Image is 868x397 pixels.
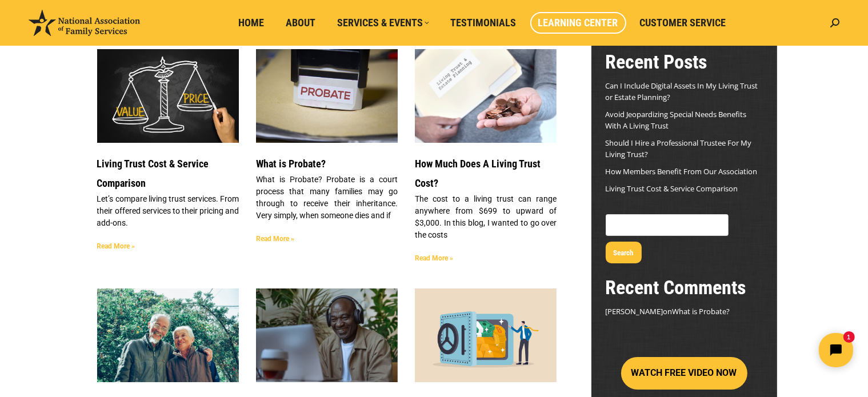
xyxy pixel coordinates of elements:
p: What is Probate? Probate is a court process that many families may go through to receive their in... [256,174,398,222]
a: About [278,12,324,34]
a: Customer Service [632,12,734,34]
a: Read more about How Much Does A Living Trust Cost? [415,254,453,262]
a: Header Image Happy Family. WHAT IS A LIVING TRUST? [97,288,239,382]
img: Living Trust Cost [414,42,558,150]
span: Learning Center [538,17,618,29]
footer: on [606,306,763,317]
a: WATCH FREE VIDEO NOW [621,368,747,378]
a: Living Trust Cost & Service Comparison [97,158,209,189]
a: Home [231,12,273,34]
a: Living Trust Cost [415,49,557,143]
a: How Members Benefit From Our Association [606,166,758,177]
span: About [286,17,316,29]
span: Testimonials [451,17,517,29]
a: Learning Center [530,12,626,34]
span: Services & Events [338,17,429,29]
span: [PERSON_NAME] [606,306,663,316]
iframe: Tidio Chat [666,323,863,377]
h2: Recent Posts [606,49,763,74]
a: Testimonials [443,12,525,34]
a: Avoid Jeopardizing Special Needs Benefits With A Living Trust [606,109,747,131]
a: Read more about Living Trust Cost & Service Comparison [97,242,135,250]
span: Home [239,17,265,29]
p: The cost to a living trust can range anywhere from $699 to upward of $3,000. In this blog, I want... [415,193,557,241]
a: Secure Your DIgital Assets [415,288,557,382]
h2: Recent Comments [606,275,763,300]
a: How Much Does A Living Trust Cost? [415,158,541,189]
img: Secure Your DIgital Assets [414,287,558,383]
a: What is Probate? [673,306,730,316]
img: LIVING TRUST VS. WILL [255,288,398,383]
a: Should I Hire a Professional Trustee For My Living Trust? [606,138,752,159]
p: Let’s compare living trust services. From their offered services to their pricing and add-ons. [97,193,239,229]
a: Living Trust Cost & Service Comparison [606,183,738,194]
a: Read more about What is Probate? [256,235,294,243]
a: Living Trust Service and Price Comparison Blog Image [97,49,239,143]
span: Customer Service [640,17,726,29]
img: Living Trust Service and Price Comparison Blog Image [96,49,239,143]
a: What is Probate? [256,158,326,170]
img: What is Probate? [255,49,398,144]
a: Can I Include Digital Assets In My Living Trust or Estate Planning? [606,81,758,102]
button: WATCH FREE VIDEO NOW [621,357,747,390]
a: What is Probate? [256,49,398,143]
img: National Association of Family Services [29,10,140,36]
img: Header Image Happy Family. WHAT IS A LIVING TRUST? [96,288,239,383]
button: Search [606,242,642,263]
a: LIVING TRUST VS. WILL [256,288,398,382]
